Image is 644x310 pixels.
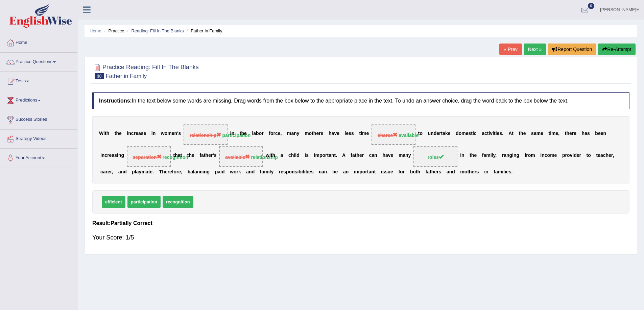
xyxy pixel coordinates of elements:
b: o [309,131,312,136]
b: i [512,152,514,158]
b: p [319,152,323,158]
b: i [151,131,153,136]
b: e [150,169,152,174]
b: t [565,131,567,136]
b: w [266,152,269,158]
b: g [121,152,124,158]
b: . [152,169,154,174]
b: a [585,131,587,136]
b: i [294,152,295,158]
b: t [173,152,175,158]
b: r [439,131,441,136]
b: h [241,131,244,136]
b: h [605,152,609,158]
b: a [281,152,283,158]
b: h [356,152,359,158]
b: r [134,131,136,136]
b: o [322,152,325,158]
b: m [531,152,535,158]
b: m [536,131,541,136]
b: e [244,131,247,136]
b: y [408,152,411,158]
b: a [178,152,181,158]
b: h [566,131,569,136]
b: a [443,131,445,136]
b: r [176,169,178,174]
b: n [506,152,509,158]
b: a [138,131,141,136]
b: e [523,131,526,136]
b: i [127,131,128,136]
b: t [181,152,182,158]
button: Report Question [548,44,596,55]
b: i [269,152,271,158]
b: e [577,152,579,158]
b: r [168,169,169,174]
b: e [598,131,601,136]
b: i [103,131,105,136]
b: i [117,152,118,158]
b: r [572,131,574,136]
b: r [105,169,107,174]
b: a [291,131,294,136]
b: o [588,152,591,158]
b: n [514,152,517,158]
b: t [418,131,420,136]
b: a [483,152,486,158]
span: Drop target [184,124,228,145]
b: r [526,152,528,158]
b: c [131,131,134,136]
button: Re-Attempt [598,44,636,55]
b: c [545,152,547,158]
b: a [482,131,484,136]
b: h [582,131,585,136]
b: a [136,169,139,174]
b: t [187,152,189,158]
a: Reading: Fill In The Blanks [131,28,184,33]
b: i [540,152,542,158]
b: m [287,131,291,136]
b: v [490,131,493,136]
b: o [259,131,262,136]
b: o [165,131,168,136]
b: i [572,152,574,158]
b: . [502,131,503,136]
b: b [256,131,259,136]
b: e [391,152,393,158]
b: a [103,169,106,174]
b: d [574,152,577,158]
b: u [428,131,431,136]
b: f [172,169,174,174]
b: s [587,131,590,136]
b: l [252,131,253,136]
b: s [214,152,217,158]
b: r [362,152,364,158]
b: t [327,152,329,158]
b: e [556,131,558,136]
b: n [102,152,105,158]
b: ' [177,131,178,136]
b: A [508,131,512,136]
span: Drop target [127,146,171,167]
b: m [399,152,403,158]
b: t [359,131,361,136]
b: r [110,169,112,174]
b: f [199,152,201,158]
b: e [346,131,349,136]
b: e [448,131,451,136]
b: d [296,152,300,158]
b: a [385,152,388,158]
b: e [474,152,477,158]
a: « Prev [499,44,522,55]
a: Practice Questions [0,53,77,69]
b: , [613,152,614,158]
b: e [109,152,112,158]
b: m [551,131,555,136]
b: g [517,152,520,158]
b: a [112,152,114,158]
b: l [135,169,136,174]
b: c [484,131,487,136]
b: c [200,169,202,174]
b: c [369,152,372,158]
b: a [253,131,256,136]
